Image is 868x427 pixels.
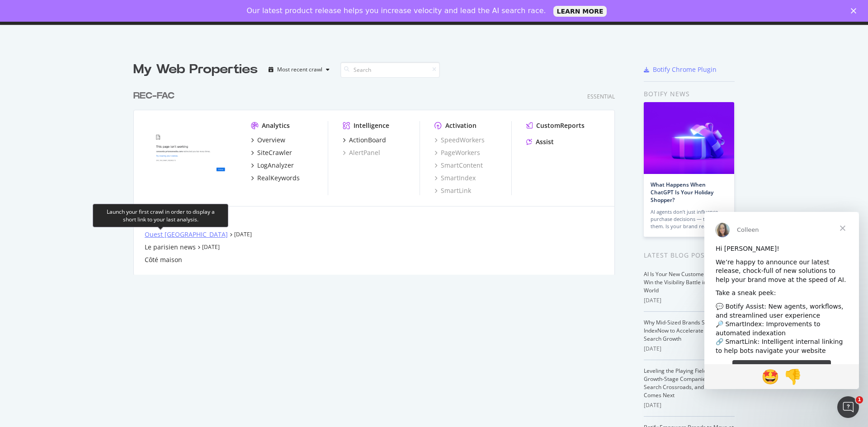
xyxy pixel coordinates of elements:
div: Activation [445,121,476,130]
input: Search [340,62,440,78]
div: Latest Blog Posts [644,250,735,260]
div: Assist [536,137,554,146]
img: What Happens When ChatGPT Is Your Holiday Shopper? [644,102,734,174]
a: SpeedWorkers [434,136,485,145]
iframe: Intercom live chat [837,396,859,418]
a: Côté maison [145,255,182,264]
div: ActionBoard [349,136,386,145]
a: [DATE] [202,243,220,251]
div: [DATE] [644,401,735,409]
a: CustomReports [526,121,585,130]
a: REC-FAC [133,89,178,103]
iframe: Intercom live chat message [704,212,859,389]
div: AI agents don’t just influence purchase decisions — they make them. Is your brand ready? [651,208,727,230]
a: What Happens When ChatGPT Is Your Holiday Shopper? [651,181,713,204]
div: Fermer [851,8,860,14]
a: LEARN MORE [553,6,607,17]
div: Botify Chrome Plugin [653,65,717,74]
img: femmeactuelle.fr [145,121,236,194]
div: Most recent crawl [277,67,322,72]
a: Assist [526,137,554,146]
div: grid [133,79,622,275]
a: SiteCrawler [251,148,292,157]
span: 1 [856,396,863,404]
a: [DATE] [234,230,252,238]
div: Essential [587,93,615,100]
a: Overview [251,136,285,145]
a: Le parisien news [145,243,196,252]
a: Botify Chrome Plugin [644,65,717,74]
div: Intelligence [354,121,389,130]
div: SiteCrawler [257,148,292,157]
a: SmartLink [434,186,471,195]
a: RealKeywords [251,174,300,183]
div: [DATE] [644,296,735,305]
a: LogAnalyzer [251,161,294,170]
div: Analytics [262,121,290,130]
a: AlertPanel [343,148,380,157]
div: LogAnalyzer [257,161,294,170]
a: SmartContent [434,161,483,170]
div: CustomReports [536,121,585,130]
a: SmartIndex [434,174,476,183]
div: Botify news [644,89,735,99]
div: REC-FAC [133,89,175,103]
div: Launch your first crawl in order to display a short link to your last analysis. [100,208,221,223]
div: Overview [257,136,285,145]
a: PageWorkers [434,148,480,157]
a: Why Mid-Sized Brands Should Use IndexNow to Accelerate Organic Search Growth [644,319,730,343]
button: Most recent crawl [265,62,333,77]
a: ActionBoard [343,136,386,145]
a: Ouest [GEOGRAPHIC_DATA] [145,230,228,239]
div: Our latest product release helps you increase velocity and lead the AI search race. [247,6,546,15]
div: [DATE] [644,345,735,353]
a: AI Is Your New Customer: How to Win the Visibility Battle in a ChatGPT World [644,270,735,294]
div: RealKeywords [257,174,300,183]
div: My Web Properties [133,61,258,79]
a: Leveling the Playing Field: Why Growth-Stage Companies Are at a Search Crossroads, and What Comes... [644,367,730,399]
